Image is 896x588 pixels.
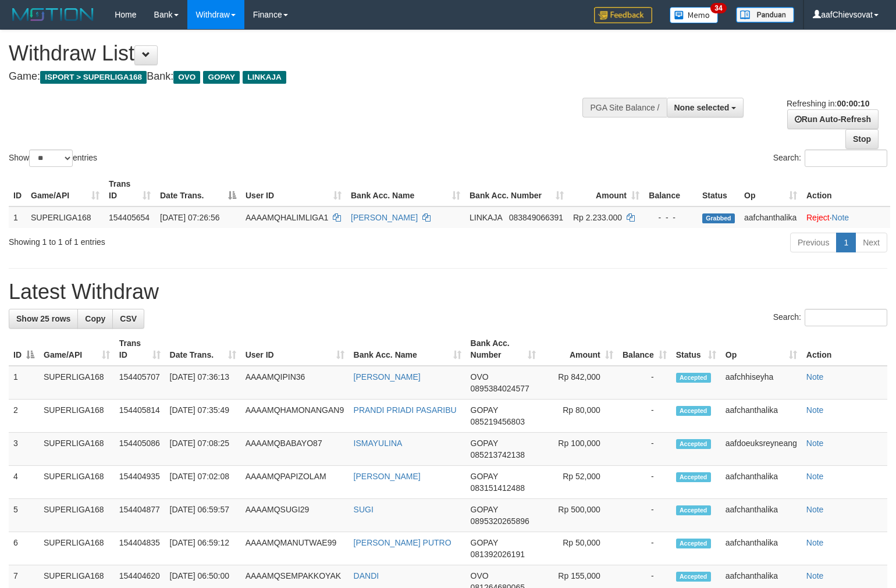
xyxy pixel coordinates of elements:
[165,366,241,400] td: [DATE] 07:36:13
[165,466,241,499] td: [DATE] 07:02:08
[9,400,39,433] td: 2
[9,433,39,466] td: 3
[165,532,241,565] td: [DATE] 06:59:12
[573,213,622,222] span: Rp 2.233.000
[541,433,618,466] td: Rp 100,000
[739,173,802,206] th: Op: activate to sort column ascending
[241,333,349,366] th: User ID: activate to sort column ascending
[618,400,671,433] td: -
[39,333,115,366] th: Game/API: activate to sort column ascending
[471,450,525,459] span: Copy 085213742138 to clipboard
[466,333,541,366] th: Bank Acc. Number: activate to sort column ascending
[721,499,802,532] td: aafchanthalika
[39,499,115,532] td: SUPERLIGA168
[806,538,824,547] a: Note
[9,173,26,206] th: ID
[845,129,879,149] a: Stop
[165,400,241,433] td: [DATE] 07:35:49
[802,173,890,206] th: Action
[26,206,104,228] td: SUPERLIGA168
[739,206,802,228] td: aafchanthalika
[349,333,466,366] th: Bank Acc. Name: activate to sort column ascending
[702,213,735,223] span: Grabbed
[39,433,115,466] td: SUPERLIGA168
[243,71,286,84] span: LINKAJA
[670,7,719,23] img: Button%20Memo.svg
[676,406,711,416] span: Accepted
[676,539,711,548] span: Accepted
[471,516,529,526] span: Copy 0895320265896 to clipboard
[26,173,104,206] th: Game/API: activate to sort column ascending
[802,333,887,366] th: Action
[471,472,498,481] span: GOPAY
[644,173,698,206] th: Balance
[806,372,824,382] a: Note
[241,173,346,206] th: User ID: activate to sort column ascending
[9,42,586,65] h1: Withdraw List
[29,149,73,167] select: Showentries
[346,173,465,206] th: Bank Acc. Name: activate to sort column ascending
[173,71,200,84] span: OVO
[241,433,349,466] td: AAAAMQBABAYO87
[246,213,328,222] span: AAAAMQHALIMLIGA1
[104,173,155,206] th: Trans ID: activate to sort column ascending
[618,433,671,466] td: -
[16,314,70,323] span: Show 25 rows
[165,499,241,532] td: [DATE] 06:59:57
[568,173,644,206] th: Amount: activate to sort column ascending
[471,372,489,382] span: OVO
[805,149,887,167] input: Search:
[203,71,240,84] span: GOPAY
[120,314,137,323] span: CSV
[9,6,97,23] img: MOTION_logo.png
[802,206,890,228] td: ·
[855,233,887,252] a: Next
[465,173,568,206] th: Bank Acc. Number: activate to sort column ascending
[805,309,887,326] input: Search:
[471,405,498,415] span: GOPAY
[9,499,39,532] td: 5
[806,571,824,580] a: Note
[115,333,165,366] th: Trans ID: activate to sort column ascending
[471,439,498,448] span: GOPAY
[9,71,586,83] h4: Game: Bank:
[836,233,856,252] a: 1
[773,309,887,326] label: Search:
[471,483,525,493] span: Copy 083151412488 to clipboard
[39,466,115,499] td: SUPERLIGA168
[736,7,794,23] img: panduan.png
[594,7,652,23] img: Feedback.jpg
[721,466,802,499] td: aafchanthalika
[541,532,618,565] td: Rp 50,000
[471,571,489,580] span: OVO
[115,366,165,400] td: 154405707
[541,333,618,366] th: Amount: activate to sort column ascending
[112,309,144,329] a: CSV
[109,213,150,222] span: 154405654
[806,505,824,514] a: Note
[354,538,451,547] a: [PERSON_NAME] PUTRO
[649,212,693,223] div: - - -
[541,366,618,400] td: Rp 842,000
[351,213,418,222] a: [PERSON_NAME]
[470,213,502,222] span: LINKAJA
[698,173,739,206] th: Status
[354,405,457,415] a: PRANDI PRIADI PASARIBU
[667,98,744,117] button: None selected
[241,466,349,499] td: AAAAMQPAPIZOLAM
[115,400,165,433] td: 154405814
[721,532,802,565] td: aafchanthalika
[354,439,403,448] a: ISMAYULINA
[40,71,147,84] span: ISPORT > SUPERLIGA168
[354,472,421,481] a: [PERSON_NAME]
[721,433,802,466] td: aafdoeuksreyneang
[9,333,39,366] th: ID: activate to sort column descending
[674,103,730,112] span: None selected
[676,472,711,482] span: Accepted
[676,439,711,449] span: Accepted
[582,98,666,117] div: PGA Site Balance /
[160,213,219,222] span: [DATE] 07:26:56
[671,333,721,366] th: Status: activate to sort column ascending
[773,149,887,167] label: Search:
[241,499,349,532] td: AAAAMQSUGI29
